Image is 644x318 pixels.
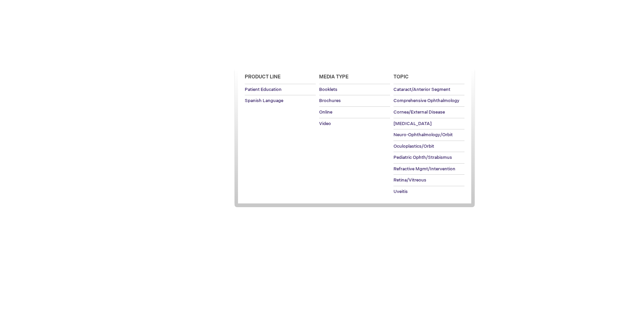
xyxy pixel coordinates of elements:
span: Cataract/Anterior Segment [393,87,450,92]
span: Refractive Mgmt/Intervention [393,166,455,172]
span: Media Type [319,74,349,80]
span: Neuro-Ophthalmology/Orbit [393,132,453,138]
span: Video [319,121,331,126]
span: Cornea/External Disease [393,109,445,115]
span: Oculoplastics/Orbit [393,144,434,149]
span: Uveitis [393,189,408,194]
span: Online [319,109,332,115]
span: Booklets [319,87,337,92]
span: Brochures [319,98,341,103]
span: Retina/Vitreous [393,177,426,183]
span: Pediatric Ophth/Strabismus [393,155,452,160]
span: Topic [393,74,409,80]
span: Product Line [245,74,281,80]
span: Patient Education [245,87,282,92]
span: Comprehensive Ophthalmology [393,98,459,103]
span: [MEDICAL_DATA] [393,121,432,126]
span: Spanish Language [245,98,283,103]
